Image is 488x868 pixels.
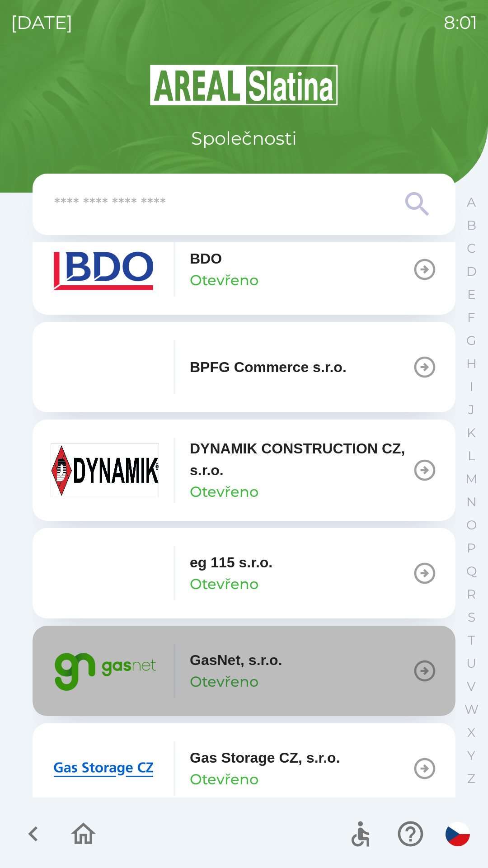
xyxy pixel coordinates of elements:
p: [DATE] [11,9,73,36]
p: DYNAMIK CONSTRUCTION CZ, s.r.o. [190,438,412,481]
p: G [466,333,476,349]
p: Gas Storage CZ, s.r.o. [190,747,340,769]
p: Otevřeno [190,573,258,595]
p: 8:01 [444,9,477,36]
button: G [460,329,483,352]
button: L [460,444,483,467]
button: X [460,721,483,744]
button: D [460,260,483,283]
p: Společnosti [191,125,297,152]
button: W [460,698,483,721]
p: eg 115 s.r.o. [190,552,272,573]
img: 1a4889b5-dc5b-4fa6-815e-e1339c265386.png [51,546,159,600]
p: D [466,264,477,279]
p: E [467,287,476,302]
p: S [468,609,475,625]
img: f3b1b367-54a7-43c8-9d7e-84e812667233.png [51,340,159,394]
p: GasNet, s.r.o. [190,649,282,671]
img: 95bd5263-4d84-4234-8c68-46e365c669f1.png [51,644,159,698]
button: C [460,237,483,260]
p: O [466,517,477,533]
button: Gas Storage CZ, s.r.o.Otevřeno [33,723,455,814]
p: F [467,310,475,325]
p: T [468,632,475,648]
p: Otevřeno [190,671,258,693]
p: V [467,679,476,694]
p: R [467,586,476,602]
button: I [460,375,483,398]
button: DYNAMIK CONSTRUCTION CZ, s.r.o.Otevřeno [33,420,455,521]
button: M [460,467,483,491]
p: W [465,702,479,717]
img: 9aa1c191-0426-4a03-845b-4981a011e109.jpeg [51,443,159,497]
p: H [466,356,477,372]
p: X [467,725,475,741]
p: I [469,379,473,395]
img: Logo [33,63,455,107]
p: Q [466,563,477,579]
button: V [460,675,483,698]
button: Q [460,560,483,583]
button: eg 115 s.r.o.Otevřeno [33,528,455,618]
img: cs flag [446,822,470,846]
button: E [460,283,483,306]
p: BDO [190,248,222,269]
button: S [460,606,483,629]
p: N [466,494,477,510]
button: B [460,214,483,237]
p: A [467,194,476,210]
button: O [460,514,483,537]
p: C [467,241,476,256]
p: P [467,540,476,556]
button: T [460,629,483,652]
button: N [460,491,483,514]
img: ae7449ef-04f1-48ed-85b5-e61960c78b50.png [51,242,159,297]
p: Otevřeno [190,769,258,790]
p: K [467,425,476,441]
p: L [468,448,475,464]
button: BDOOtevřeno [33,224,455,315]
p: Y [467,748,475,764]
button: R [460,583,483,606]
button: F [460,306,483,329]
button: J [460,398,483,421]
button: GasNet, s.r.o.Otevřeno [33,626,455,716]
button: Y [460,744,483,767]
p: M [465,471,478,487]
p: Z [467,771,475,787]
p: J [468,402,474,418]
p: B [467,217,476,233]
button: A [460,191,483,214]
p: U [466,656,476,671]
button: K [460,421,483,444]
button: P [460,537,483,560]
button: H [460,352,483,375]
button: U [460,652,483,675]
img: 2bd567fa-230c-43b3-b40d-8aef9e429395.png [51,741,159,796]
button: BPFG Commerce s.r.o. [33,322,455,412]
p: Otevřeno [190,481,258,503]
p: BPFG Commerce s.r.o. [190,356,347,378]
button: Z [460,767,483,790]
p: Otevřeno [190,269,258,291]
